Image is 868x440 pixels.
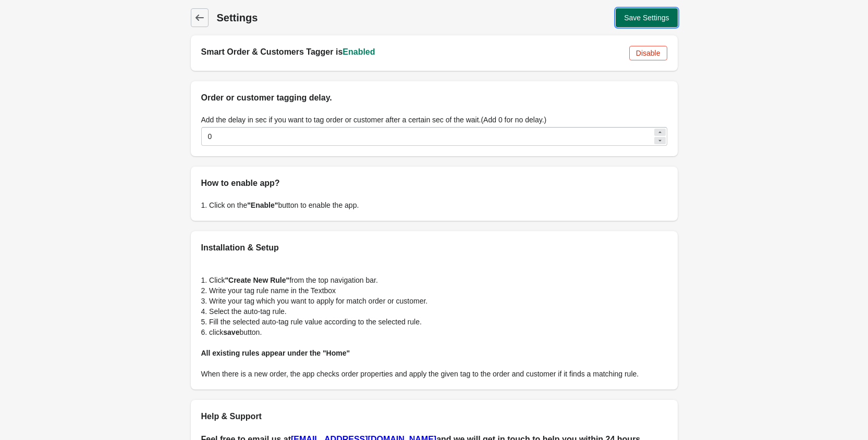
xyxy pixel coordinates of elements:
span: Enabled [343,47,375,56]
h2: Help & Support [201,410,667,423]
p: 6. click button. [201,327,667,337]
span: Save Settings [624,14,669,22]
p: 1. Click from the top navigation bar. [201,275,667,285]
b: All existing rules appear under the "Home" [201,349,350,357]
p: 4. Select the auto-tag rule. [201,306,667,317]
b: save [223,328,239,336]
b: "Create New Rule" [225,276,289,284]
p: 1. Click on the button to enable the app. [201,200,667,210]
p: 5. Fill the selected auto-tag rule value according to the selected rule. [201,317,667,327]
button: Disable [629,46,667,60]
label: Add the delay in sec if you want to tag order or customer after a certain sec of the wait.(Add 0 ... [201,115,547,125]
button: Save Settings [616,8,677,27]
p: When there is a new order, the app checks order properties and apply the given tag to the order a... [201,369,667,379]
h2: Order or customer tagging delay. [201,92,667,104]
p: 2. Write your tag rule name in the Textbox [201,285,667,296]
p: 3. Write your tag which you want to apply for match order or customer. [201,296,667,306]
input: delay in sec [201,127,653,146]
h2: How to enable app? [201,177,667,190]
h2: Smart Order & Customers Tagger is [201,46,621,58]
h1: Settings [217,10,429,25]
span: Disable [636,49,661,57]
h2: Installation & Setup [201,242,667,254]
b: "Enable" [247,201,278,209]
